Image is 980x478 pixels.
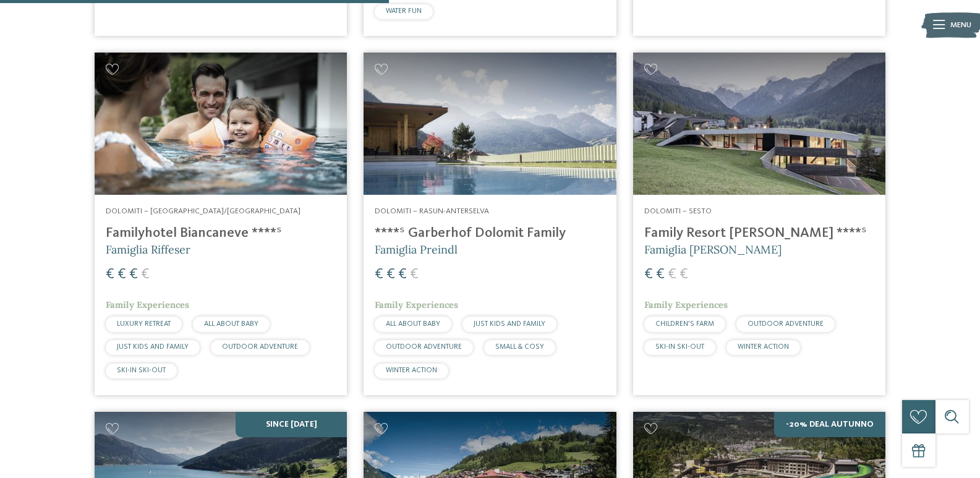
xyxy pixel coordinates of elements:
[364,53,616,395] a: Cercate un hotel per famiglie? Qui troverete solo i migliori! Dolomiti – Rasun-Anterselva ****ˢ G...
[644,207,712,215] span: Dolomiti – Sesto
[474,320,545,328] span: JUST KIDS AND FAMILY
[644,242,782,257] span: Famiglia [PERSON_NAME]
[222,343,298,351] span: OUTDOOR ADVENTURE
[748,320,824,328] span: OUTDOOR ADVENTURE
[656,267,665,282] span: €
[386,7,422,15] span: WATER FUN
[386,343,462,351] span: OUTDOOR ADVENTURE
[375,242,458,257] span: Famiglia Preindl
[106,207,300,215] span: Dolomiti – [GEOGRAPHIC_DATA]/[GEOGRAPHIC_DATA]
[738,343,789,351] span: WINTER ACTION
[668,267,676,282] span: €
[106,225,336,242] h4: Familyhotel Biancaneve ****ˢ
[495,343,544,351] span: SMALL & COSY
[129,267,138,282] span: €
[375,207,489,215] span: Dolomiti – Rasun-Anterselva
[204,320,258,328] span: ALL ABOUT BABY
[633,53,885,195] img: Family Resort Rainer ****ˢ
[410,267,419,282] span: €
[375,299,458,310] span: Family Experiences
[398,267,407,282] span: €
[106,242,190,257] span: Famiglia Riffeser
[644,225,874,242] h4: Family Resort [PERSON_NAME] ****ˢ
[117,343,189,351] span: JUST KIDS AND FAMILY
[375,267,383,282] span: €
[655,343,704,351] span: SKI-IN SKI-OUT
[386,267,395,282] span: €
[106,299,189,310] span: Family Experiences
[386,367,437,374] span: WINTER ACTION
[633,53,885,395] a: Cercate un hotel per famiglie? Qui troverete solo i migliori! Dolomiti – Sesto Family Resort [PER...
[117,267,126,282] span: €
[106,267,114,282] span: €
[117,320,171,328] span: LUXURY RETREAT
[95,53,347,395] a: Cercate un hotel per famiglie? Qui troverete solo i migliori! Dolomiti – [GEOGRAPHIC_DATA]/[GEOGR...
[364,53,616,195] img: Cercate un hotel per famiglie? Qui troverete solo i migliori!
[117,367,166,374] span: SKI-IN SKI-OUT
[644,267,653,282] span: €
[644,299,728,310] span: Family Experiences
[655,320,714,328] span: CHILDREN’S FARM
[386,320,440,328] span: ALL ABOUT BABY
[375,225,605,242] h4: ****ˢ Garberhof Dolomit Family
[95,53,347,195] img: Cercate un hotel per famiglie? Qui troverete solo i migliori!
[141,267,150,282] span: €
[680,267,688,282] span: €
